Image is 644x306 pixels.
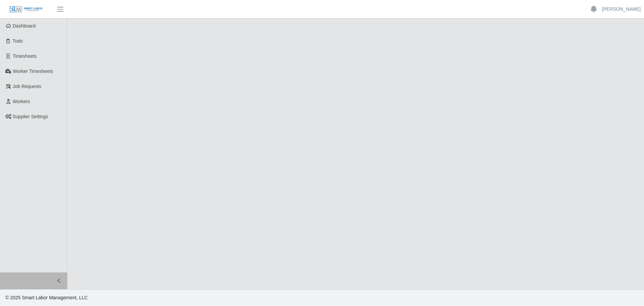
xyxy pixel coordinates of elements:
[602,6,641,13] a: [PERSON_NAME]
[13,53,37,59] span: Timesheets
[13,23,36,29] span: Dashboard
[13,114,48,119] span: Supplier Settings
[13,69,53,74] span: Worker Timesheets
[13,99,30,104] span: Workers
[13,38,23,44] span: Todo
[9,6,43,13] img: SLM Logo
[13,84,42,89] span: Job Requests
[5,295,88,300] span: © 2025 Smart Labor Management, LLC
